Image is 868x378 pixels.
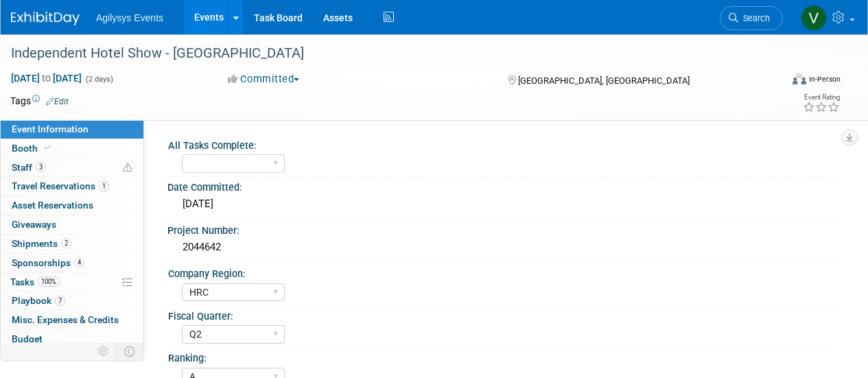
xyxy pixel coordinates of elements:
[96,12,163,23] span: Agilysys Events
[12,180,109,191] span: Travel Reservations
[167,220,841,237] div: Project Number:
[720,6,783,30] a: Search
[1,273,143,292] a: Tasks100%
[12,295,65,306] span: Playbook
[84,75,113,84] span: (2 days)
[12,219,56,230] span: Giveaways
[12,257,84,268] span: Sponsorships
[168,306,834,323] div: Fiscal Quarter:
[801,5,827,31] img: Vaitiare Munoz
[12,162,46,173] span: Staff
[99,181,109,191] span: 1
[168,348,834,365] div: Ranking:
[803,94,840,101] div: Event Rating
[1,177,143,196] a: Travel Reservations1
[61,238,71,248] span: 2
[12,314,119,325] span: Misc. Expenses & Credits
[793,73,806,84] img: Format-Inperson.png
[1,330,143,349] a: Budget
[40,73,53,84] span: to
[116,342,144,360] td: Toggle Event Tabs
[12,123,89,134] span: Event Information
[168,135,834,152] div: All Tasks Complete:
[808,74,841,84] div: In-Person
[12,333,43,344] span: Budget
[1,254,143,272] a: Sponsorships4
[1,292,143,310] a: Playbook7
[11,12,80,25] img: ExhibitDay
[74,257,84,268] span: 4
[1,215,143,234] a: Giveaways
[92,342,116,360] td: Personalize Event Tab Strip
[719,71,841,92] div: Event Format
[46,97,69,106] a: Edit
[1,120,143,139] a: Event Information
[12,238,71,249] span: Shipments
[36,162,46,172] span: 3
[738,13,770,23] span: Search
[1,235,143,253] a: Shipments2
[6,41,770,66] div: Independent Hotel Show - [GEOGRAPHIC_DATA]
[1,139,143,158] a: Booth
[12,143,54,154] span: Booth
[55,296,65,306] span: 7
[168,263,834,281] div: Company Region:
[12,200,93,211] span: Asset Reservations
[10,276,60,287] span: Tasks
[1,158,143,177] a: Staff3
[223,72,305,86] button: Committed
[167,177,841,194] div: Date Committed:
[44,144,51,152] i: Booth reservation complete
[178,237,830,258] div: 2044642
[10,72,82,84] span: [DATE] [DATE]
[38,276,60,287] span: 100%
[1,311,143,329] a: Misc. Expenses & Credits
[1,196,143,215] a: Asset Reservations
[123,162,132,174] span: Potential Scheduling Conflict -- at least one attendee is tagged in another overlapping event.
[10,94,69,108] td: Tags
[178,193,830,215] div: [DATE]
[518,75,690,86] span: [GEOGRAPHIC_DATA], [GEOGRAPHIC_DATA]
